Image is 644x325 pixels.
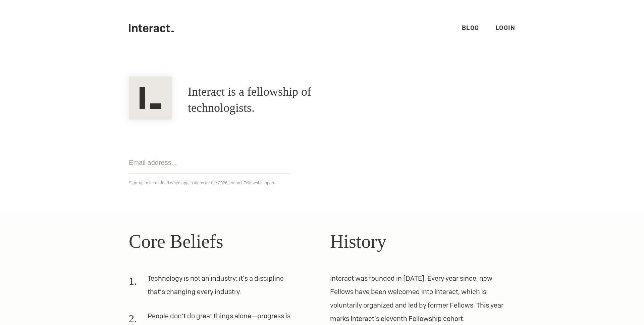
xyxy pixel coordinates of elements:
[129,227,314,256] h2: Core Beliefs
[129,179,515,187] p: Sign-up to be notified when applications for the 2026 Interact Fellowship open.
[129,272,298,304] li: Technology is not an industry; it’s a discipline that’s changing every industry.
[129,77,172,120] img: Interact Logo
[462,24,479,32] a: Blog
[129,152,290,174] input: Email address...
[188,84,369,116] h1: Interact is a fellowship of technologists.
[330,227,515,256] h2: History
[495,24,516,32] a: Login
